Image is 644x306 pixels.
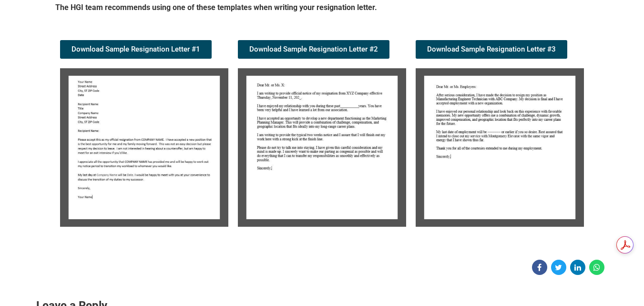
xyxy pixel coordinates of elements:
[60,40,212,59] a: Download Sample Resignation Letter #1
[55,2,589,16] h5: The HGI team recommends using one of these templates when writing your resignation letter.
[249,46,378,53] span: Download Sample Resignation Letter #2
[532,260,547,275] a: Share on Facebook
[551,260,566,275] a: Share on Twitter
[589,260,604,275] a: Share on WhatsApp
[72,46,200,53] span: Download Sample Resignation Letter #1
[427,46,556,53] span: Download Sample Resignation Letter #3
[570,260,585,275] a: Share on Linkedin
[416,40,567,59] a: Download Sample Resignation Letter #3
[238,40,389,59] a: Download Sample Resignation Letter #2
